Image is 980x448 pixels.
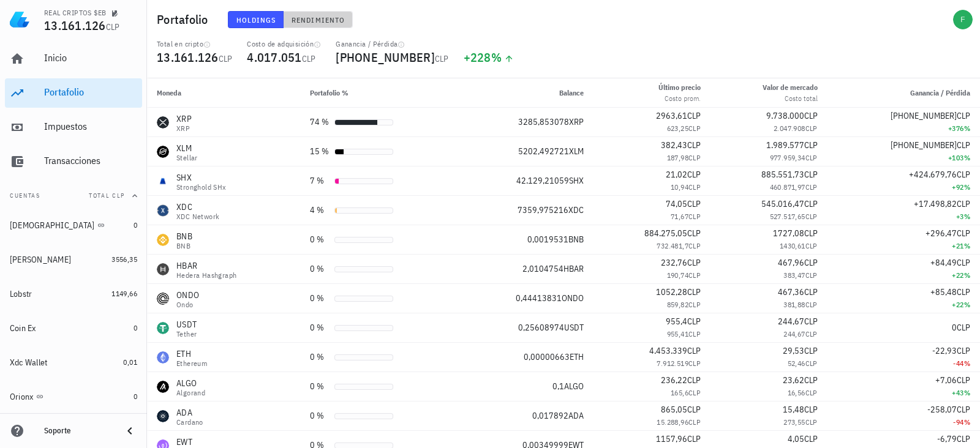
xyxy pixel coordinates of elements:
[666,169,687,180] span: 21,02
[111,255,137,264] span: 3556,35
[310,380,330,393] div: 0 %
[957,228,970,239] span: CLP
[310,263,330,275] div: 0 %
[336,49,435,65] span: [PHONE_NUMBER]
[5,211,142,240] a: [DEMOGRAPHIC_DATA] 0
[176,389,205,397] div: Algorand
[658,82,701,93] div: Último precio
[788,359,805,368] span: 52,46
[774,124,805,133] span: 2.047.908
[804,257,818,268] span: CLP
[435,53,449,64] span: CLP
[44,426,113,436] div: Soporte
[964,388,970,397] span: %
[336,39,448,49] div: Ganancia / Pérdida
[527,234,568,245] span: 0,0019531
[89,192,125,200] span: Total CLP
[925,228,957,239] span: +296,47
[837,211,970,223] div: +3
[964,182,970,192] span: %
[176,171,227,184] div: SHX
[10,255,71,265] div: [PERSON_NAME]
[310,204,330,217] div: 4 %
[44,86,137,98] div: Portafolio
[770,153,805,162] span: 977.959,34
[157,410,169,422] div: ADA-icon
[157,175,169,187] div: SHX-icon
[780,241,805,250] span: 1430,61
[176,330,197,338] div: Tether
[176,230,192,242] div: BNB
[804,345,818,356] span: CLP
[773,228,804,239] span: 1727,08
[671,388,688,397] span: 165,6
[10,220,95,231] div: [DEMOGRAPHIC_DATA]
[5,44,142,73] a: Inicio
[788,388,805,397] span: 16,56
[667,124,688,133] span: 623,25
[176,213,219,220] div: XDC Network
[957,375,970,386] span: CLP
[666,198,687,209] span: 74,05
[778,316,804,327] span: 244,67
[805,241,818,250] span: CLP
[827,78,980,108] th: Ganancia / Pérdida: Sin ordenar. Pulse para ordenar de forma ascendente.
[667,153,688,162] span: 187,98
[804,286,818,297] span: CLP
[937,433,957,444] span: -6,79
[176,201,219,213] div: XDC
[5,313,142,343] a: Coin Ex 0
[957,322,970,333] span: CLP
[778,257,804,268] span: 467,96
[236,15,276,24] span: Holdings
[176,272,236,279] div: Hedera Hashgraph
[804,198,818,209] span: CLP
[687,316,701,327] span: CLP
[516,293,562,304] span: 0,44413831
[688,417,701,427] span: CLP
[930,286,957,297] span: +85,48
[837,387,970,399] div: +43
[957,345,970,356] span: CLP
[10,289,32,299] div: Lobstr
[687,257,701,268] span: CLP
[310,351,330,364] div: 0 %
[310,174,330,187] div: 7 %
[804,110,818,121] span: CLP
[688,212,701,221] span: CLP
[464,51,514,64] div: +228
[176,348,207,360] div: ETH
[953,10,973,29] div: avatar
[804,433,818,444] span: CLP
[656,433,687,444] span: 1157,96
[247,39,321,49] div: Costo de adquisición
[805,271,818,280] span: CLP
[176,406,203,419] div: ADA
[932,345,957,356] span: -22,93
[783,329,805,338] span: 244,67
[5,245,142,274] a: [PERSON_NAME] 3556,35
[310,292,330,305] div: 0 %
[957,257,970,268] span: CLP
[310,321,330,334] div: 0 %
[805,300,818,309] span: CLP
[176,301,199,308] div: Ondo
[687,198,701,209] span: CLP
[688,271,701,280] span: CLP
[687,404,701,415] span: CLP
[10,323,36,334] div: Coin Ex
[957,110,970,121] span: CLP
[657,417,688,427] span: 15.288,96
[157,146,169,158] div: XLM-icon
[491,49,502,65] span: %
[134,323,137,332] span: 0
[247,49,301,65] span: 4.017.051
[291,15,345,24] span: Rendimiento
[687,169,701,180] span: CLP
[176,318,197,330] div: USDT
[964,300,970,309] span: %
[568,410,584,421] span: ADA
[562,293,584,304] span: ONDO
[837,269,970,282] div: +22
[522,263,563,274] span: 2,0104754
